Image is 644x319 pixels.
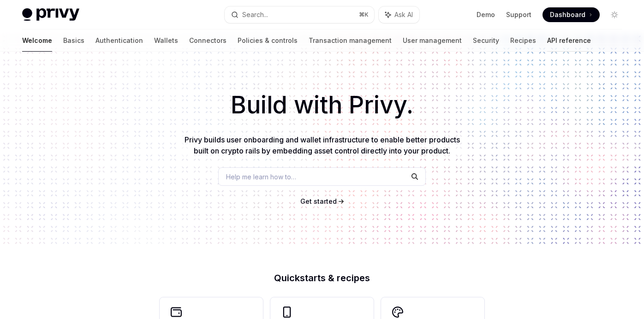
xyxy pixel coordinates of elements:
span: Help me learn how to… [226,172,296,182]
h2: Quickstarts & recipes [160,273,484,283]
a: Dashboard [543,7,600,22]
span: Dashboard [550,10,585,19]
div: Search... [242,9,268,20]
a: Wallets [154,30,178,52]
a: Transaction management [309,30,392,52]
a: Policies & controls [238,30,298,52]
a: Recipes [510,30,536,52]
button: Search...⌘K [225,6,375,23]
span: ⌘ K [359,11,369,18]
a: Basics [63,30,84,52]
a: User management [403,30,462,52]
a: Welcome [22,30,52,52]
img: light logo [22,8,79,21]
span: Ask AI [394,10,413,19]
a: API reference [547,30,591,52]
button: Ask AI [379,6,419,23]
a: Get started [300,197,337,206]
a: Demo [477,10,495,19]
a: Authentication [95,30,143,52]
a: Security [473,30,499,52]
a: Support [506,10,531,19]
a: Connectors [189,30,227,52]
h1: Build with Privy. [15,87,629,123]
button: Toggle dark mode [607,7,622,22]
span: Privy builds user onboarding and wallet infrastructure to enable better products built on crypto ... [185,135,460,155]
span: Get started [300,197,337,205]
